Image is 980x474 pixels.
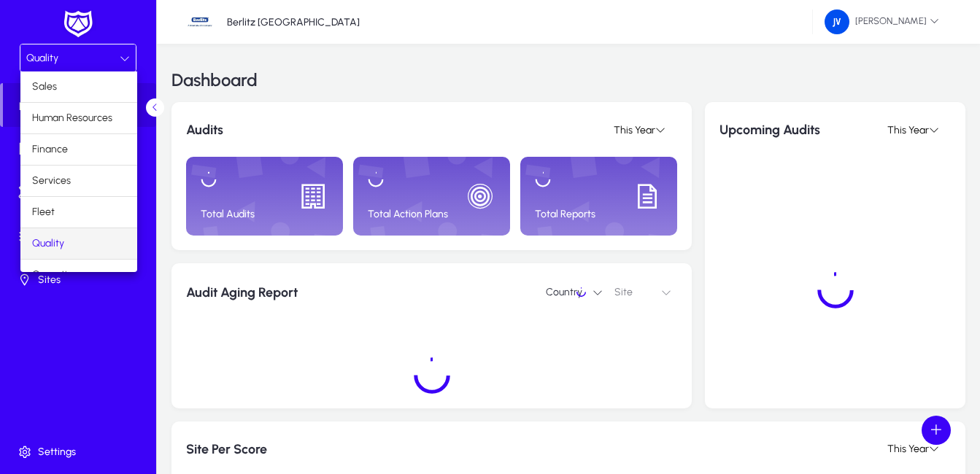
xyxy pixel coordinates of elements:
span: Services [32,172,71,190]
span: Fleet [32,203,55,221]
span: Operations [32,266,83,284]
span: Sales [32,78,57,96]
span: Finance [32,141,68,158]
span: Human Resources [32,109,112,127]
span: Quality [32,235,64,252]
